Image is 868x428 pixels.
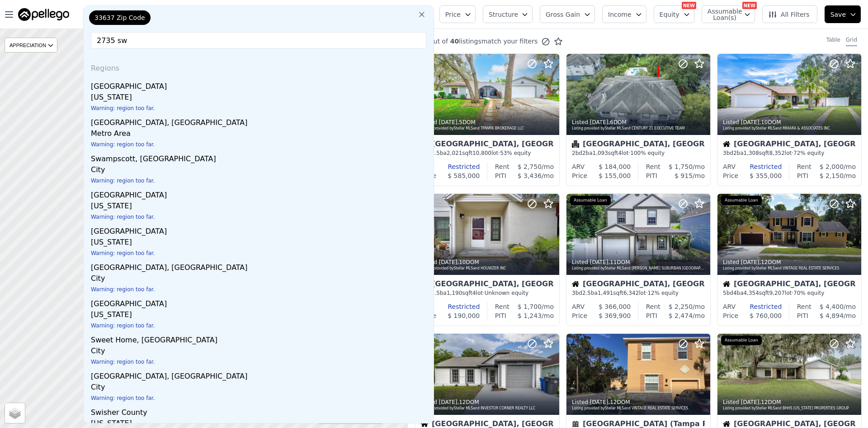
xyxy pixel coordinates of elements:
div: City [91,273,430,286]
div: Swampscott, [GEOGRAPHIC_DATA] [91,150,430,164]
div: [US_STATE] [91,92,430,105]
input: Enter another location [91,32,426,48]
div: 5 bd 4 ba sqft lot · 70% equity [723,289,856,297]
div: Regions [87,56,430,77]
span: Structure [489,10,518,19]
span: $ 2,000 [820,163,844,170]
div: [US_STATE] [91,309,430,322]
div: [GEOGRAPHIC_DATA], [GEOGRAPHIC_DATA] [91,259,430,273]
div: Listed , 12 DOM [572,399,706,406]
div: Listed , 12 DOM [421,399,555,406]
div: Table [826,36,840,46]
div: [GEOGRAPHIC_DATA] [91,222,430,237]
div: Warning: region too far. [91,250,430,259]
img: House [723,280,730,288]
span: All Filters [768,10,810,19]
span: 4 [618,150,622,156]
div: PITI [495,311,506,320]
img: House [572,280,579,288]
div: Rent [646,162,660,171]
span: Gross Gain [546,10,580,19]
div: [US_STATE] [91,237,430,250]
div: PITI [797,311,808,320]
div: [GEOGRAPHIC_DATA], [GEOGRAPHIC_DATA] [91,367,430,382]
div: Warning: region too far. [91,358,430,367]
div: [GEOGRAPHIC_DATA], [GEOGRAPHIC_DATA] [572,140,705,149]
div: /mo [509,162,554,171]
time: 2025-09-17 00:00 [439,119,458,125]
span: $ 1,243 [518,312,542,319]
span: $ 184,000 [599,163,631,170]
a: Listed [DATE],12DOMListing provided byStellar MLSand VINTAGE REAL ESTATE SERVICESAssumable LoanHo... [717,193,861,326]
div: Price [572,311,587,320]
div: Rent [797,162,811,171]
div: 3 bd 2.5 ba sqft lot · 12% equity [572,289,705,297]
div: [GEOGRAPHIC_DATA], [GEOGRAPHIC_DATA] [421,280,554,289]
div: NEW [742,2,757,9]
span: Assumable Loan(s) [708,8,736,21]
div: [US_STATE] [91,201,430,213]
span: 10,800 [472,150,491,156]
div: Swisher County [91,404,430,418]
a: Layers [5,403,25,423]
button: Save [825,5,861,23]
span: 1,093 [593,150,608,156]
div: Price [723,311,738,320]
time: 2025-09-16 00:00 [590,119,609,125]
time: 2025-09-10 00:00 [590,399,609,405]
a: Listed [DATE],10DOMListing provided byStellar MLSand HOUWZER INCCondominium[GEOGRAPHIC_DATA], [GE... [415,193,559,326]
div: Listed , 6 DOM [572,119,706,126]
span: 2,021 [447,150,462,156]
div: Listing provided by Stellar MLS and HOUWZER INC [421,266,555,271]
div: Assumable Loan [570,196,611,206]
time: 2025-09-10 00:00 [741,399,759,405]
div: [GEOGRAPHIC_DATA], [GEOGRAPHIC_DATA] [91,114,430,128]
div: Price [723,171,738,180]
div: PITI [797,171,808,180]
div: /mo [808,171,856,180]
button: Income [602,5,646,23]
div: Grid [846,36,857,46]
div: Listing provided by Stellar MLS and VINTAGE REAL ESTATE SERVICES [572,406,706,411]
time: 2025-09-11 00:00 [590,259,609,265]
div: [GEOGRAPHIC_DATA] [91,295,430,309]
div: Rent [495,302,509,311]
div: 4 bd 2.5 ba sqft lot · 53% equity [421,149,554,157]
span: $ 2,474 [669,312,693,319]
div: Listing provided by Stellar MLS and BHHS [US_STATE] PROPERTIES GROUP [723,406,857,411]
div: PITI [646,171,657,180]
div: NEW [682,2,696,9]
div: PITI [646,311,657,320]
span: 1,308 [744,150,759,156]
span: $ 3,436 [518,172,542,179]
span: match your filters [481,37,538,46]
div: Warning: region too far. [91,213,430,222]
a: Listed [DATE],10DOMListing provided byStellar MLSand MIHARA & ASSOCIATES INC.House[GEOGRAPHIC_DAT... [717,53,861,186]
div: 2 bd 2 ba sqft lot · 100% equity [572,149,705,157]
span: $ 355,000 [750,172,782,179]
span: Price [445,10,461,19]
img: Pellego [18,8,69,21]
div: Assumable Loan [721,336,762,346]
div: /mo [811,302,856,311]
span: $ 1,750 [669,163,693,170]
div: Metro Area [91,128,430,141]
div: City [91,346,430,358]
div: /mo [657,311,705,320]
div: /mo [657,171,705,180]
button: All Filters [762,5,817,23]
div: Listing provided by Stellar MLS and TMWRK BROKERAGE LLC [421,126,555,131]
div: Price [572,171,587,180]
div: [GEOGRAPHIC_DATA] [91,77,430,92]
div: Warning: region too far. [91,141,430,150]
span: Income [608,10,632,19]
div: [GEOGRAPHIC_DATA], [GEOGRAPHIC_DATA] [421,140,554,149]
div: [GEOGRAPHIC_DATA] [91,186,430,201]
div: Listed , 12 DOM [723,399,857,406]
span: Save [830,10,846,19]
button: Equity [654,5,694,23]
img: House [421,420,428,428]
div: Restricted [736,162,782,171]
div: Warning: region too far. [91,322,430,331]
div: /mo [811,162,856,171]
